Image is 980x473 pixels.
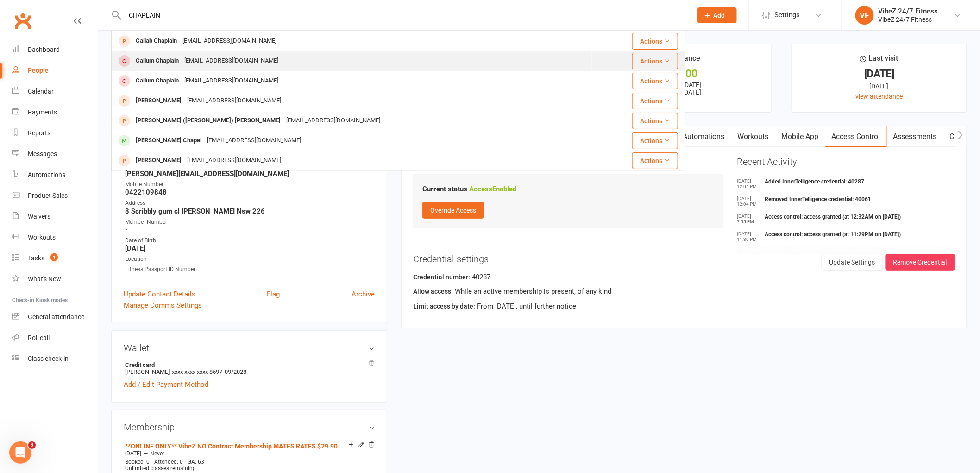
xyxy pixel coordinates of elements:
div: General attendance [28,313,84,321]
div: [EMAIL_ADDRESS][DOMAIN_NAME] [180,34,279,48]
div: Product Sales [28,192,68,199]
span: Attended: 0 [154,459,183,465]
div: Fitness Passport ID Number [125,265,375,274]
div: VF [855,6,874,25]
span: 1 [50,253,58,261]
a: People [12,60,98,81]
div: [EMAIL_ADDRESS][DOMAIN_NAME] [182,74,281,88]
a: Flag [267,289,280,300]
div: Location [125,255,375,264]
a: Product Sales [12,185,98,206]
a: Manage Comms Settings [124,300,202,311]
a: Automations [676,126,731,147]
a: Calendar [12,81,98,102]
a: Payments [12,102,98,123]
strong: - [125,226,375,234]
a: Class kiosk mode [12,348,98,369]
div: Automations [28,171,65,178]
div: Messages [28,150,57,158]
span: Booked: 0 [125,459,150,465]
button: Actions [632,152,678,169]
div: [PERSON_NAME] ([PERSON_NAME]) [PERSON_NAME] [133,114,283,127]
div: [EMAIL_ADDRESS][DOMAIN_NAME] [184,154,284,167]
button: Add [697,7,737,23]
button: Actions [632,93,678,109]
div: Callum Chaplain [133,54,182,68]
div: Tasks [28,254,44,262]
div: Cailab Chaplain [133,34,180,48]
div: Last visit [860,52,898,69]
div: [PERSON_NAME] [133,154,184,167]
a: Waivers [12,206,98,227]
a: Automations [12,164,98,185]
a: Archive [352,289,375,300]
time: [DATE] 11:30 PM [737,231,760,242]
h3: Membership [124,422,375,432]
li: Access control: access granted (at 12:32AM on [DATE]) [737,214,955,227]
strong: - [125,273,375,281]
a: Dashboard [12,39,98,60]
time: [DATE] 7:55 PM [737,214,760,225]
a: Roll call [12,328,98,348]
span: GA: 63 [188,459,204,465]
strong: 8 Scribbly gum cl [PERSON_NAME] Nsw 226 [125,207,375,215]
div: — [123,450,375,457]
div: 40287 [413,271,955,286]
div: [PERSON_NAME] Chapel [133,134,204,147]
button: Actions [632,113,678,129]
div: Date of Birth [125,236,375,245]
a: Assessments [887,126,943,147]
div: Roll call [28,334,50,341]
div: Dashboard [28,46,60,53]
button: Remove Credential [886,254,955,271]
a: Add / Edit Payment Method [124,379,208,390]
h3: Wallet [124,343,375,353]
a: Workouts [12,227,98,248]
div: [DATE] [800,81,958,91]
button: Actions [632,33,678,50]
a: Update Contact Details [124,289,195,300]
a: Tasks 1 [12,248,98,269]
time: [DATE] 12:04 PM [737,196,760,207]
h3: Recent Activity [737,157,955,167]
span: 09/2028 [225,368,246,375]
div: Calendar [28,88,54,95]
a: Clubworx [11,9,34,32]
a: Mobile App [775,126,825,147]
strong: [DATE] [125,244,375,252]
li: Access control: access granted (at 11:29PM on [DATE]) [737,231,955,244]
a: Messages [12,144,98,164]
button: Override Access [422,202,484,219]
time: [DATE] 12:04 PM [737,178,760,189]
div: Reports [28,129,50,137]
button: Actions [632,132,678,149]
span: Unlimited classes remaining [125,465,196,472]
div: Payments [28,108,57,116]
div: [DATE] [800,69,958,79]
div: Workouts [28,233,56,241]
strong: Current status [422,185,467,193]
strong: Access Enabled [469,185,516,193]
div: [PERSON_NAME] [133,94,184,107]
span: [DATE] [125,450,141,457]
h3: Credential settings [413,254,955,264]
label: Limit access by date: [413,301,475,311]
div: [EMAIL_ADDRESS][DOMAIN_NAME] [184,94,284,107]
strong: [PERSON_NAME][EMAIL_ADDRESS][DOMAIN_NAME] [125,170,375,178]
label: Allow access: [413,286,453,296]
a: view attendance [856,93,903,100]
span: xxxx xxxx xxxx 8597 [172,368,222,375]
div: [EMAIL_ADDRESS][DOMAIN_NAME] [182,54,281,68]
li: Removed InnerTelligence credential: 40061 [737,196,955,209]
iframe: Intercom live chat [9,441,31,464]
strong: Credit card [125,361,370,368]
span: Add [714,12,725,19]
div: Address [125,199,375,208]
a: What's New [12,269,98,290]
div: While an active membership is present, of any kind [413,286,955,300]
div: VibeZ 24/7 Fitness [879,7,938,15]
div: Member Number [125,218,375,227]
a: Reports [12,123,98,144]
li: [PERSON_NAME] [124,360,375,377]
span: Settings [775,5,800,25]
